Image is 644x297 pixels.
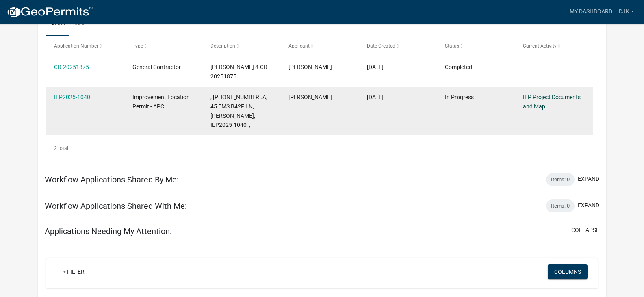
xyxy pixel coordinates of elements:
[132,64,181,70] span: General Contractor
[437,36,515,56] datatable-header-cell: Status
[578,201,599,210] button: expand
[56,264,91,279] a: + Filter
[548,264,588,279] button: Columns
[54,94,90,100] a: ILP2025-1040
[288,64,332,70] span: Sharon Huston
[125,36,203,56] datatable-header-cell: Type
[571,226,599,234] button: collapse
[45,226,172,236] h5: Applications Needing My Attention:
[445,43,459,49] span: Status
[46,138,598,158] div: 2 total
[523,94,581,110] a: ILP Project Documents and Map
[210,94,267,128] span: , 005-083-299.A, 45 EMS B42F LN, Huston, ILP2025-1040, ,
[46,11,69,37] a: Data
[132,94,190,110] span: Improvement Location Permit - APC
[367,43,395,49] span: Date Created
[69,11,91,37] a: Map
[445,64,472,70] span: Completed
[367,64,384,70] span: 08/18/2025
[288,94,332,100] span: Sharon Huston
[210,43,235,49] span: Description
[288,43,310,49] span: Applicant
[546,173,575,186] div: Items: 0
[45,175,179,184] h5: Workflow Applications Shared By Me:
[54,43,98,49] span: Application Number
[45,201,187,211] h5: Workflow Applications Shared With Me:
[132,43,143,49] span: Type
[578,175,599,183] button: expand
[445,94,474,100] span: In Progress
[523,43,557,49] span: Current Activity
[616,4,637,20] a: djk
[54,64,89,70] a: CR-20251875
[281,36,359,56] datatable-header-cell: Applicant
[46,36,124,56] datatable-header-cell: Application Number
[367,94,384,100] span: 08/18/2025
[359,36,437,56] datatable-header-cell: Date Created
[566,4,616,20] a: My Dashboard
[210,64,269,80] span: Dan Kerlin & CR-20251875
[546,199,575,212] div: Items: 0
[515,36,593,56] datatable-header-cell: Current Activity
[203,36,281,56] datatable-header-cell: Description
